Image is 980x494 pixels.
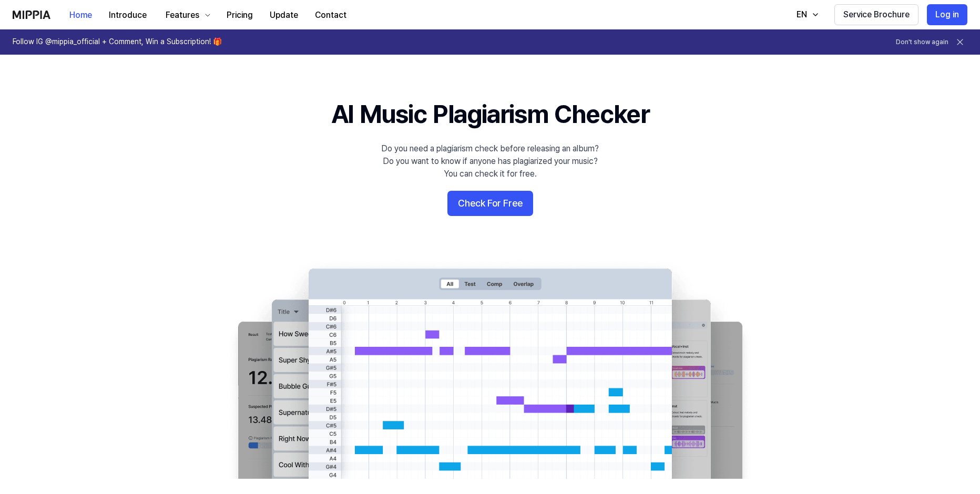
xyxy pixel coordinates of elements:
[834,4,918,25] button: Service Brochure
[331,97,649,132] h1: AI Music Plagiarism Checker
[13,37,222,47] h1: Follow IG @mippia_official + Comment, Win a Subscription! 🎁
[155,5,218,26] button: Features
[218,5,261,26] button: Pricing
[786,4,826,25] button: EN
[13,11,50,19] img: logo
[61,1,100,29] a: Home
[896,38,948,47] button: Don't show again
[447,191,533,216] button: Check For Free
[261,5,307,26] button: Update
[307,5,355,26] button: Contact
[927,4,967,25] button: Log in
[164,9,201,22] div: Features
[217,258,763,479] img: main Image
[61,5,100,26] button: Home
[381,142,599,180] div: Do you need a plagiarism check before releasing an album? Do you want to know if anyone has plagi...
[100,5,155,26] button: Introduce
[261,1,307,29] a: Update
[794,8,809,21] div: EN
